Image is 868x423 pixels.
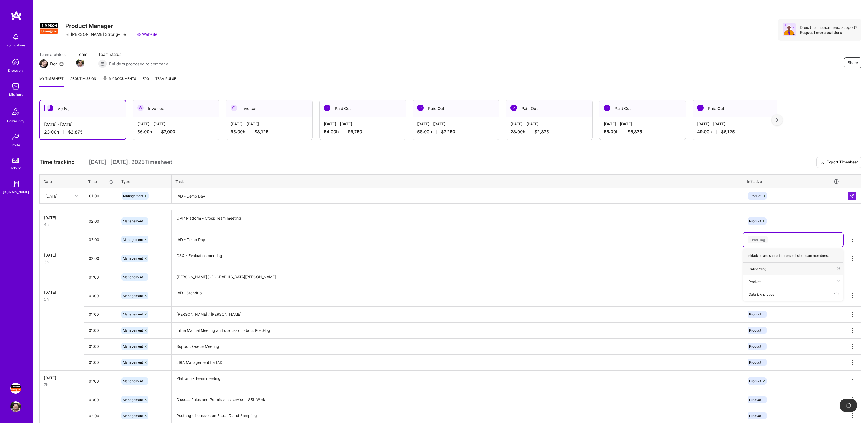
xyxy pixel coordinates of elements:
[76,59,84,67] img: Team Member Avatar
[534,129,549,135] span: $2,875
[10,131,21,142] img: Invite
[172,211,742,231] textarea: CM / Platform - Cross Team meeting
[39,19,59,39] img: Company Logo
[844,57,861,68] button: Share
[84,270,117,284] input: HH:MM
[137,105,144,111] img: Invoiced
[103,76,136,87] a: My Documents
[172,189,742,203] textarea: IAD - Demo Day
[348,129,362,135] span: $6,750
[123,256,143,260] span: Management
[123,414,143,418] span: Management
[123,275,143,279] span: Management
[749,194,761,198] span: Product
[820,160,824,165] i: icon Download
[9,401,23,412] a: User Avatar
[40,100,126,117] div: Active
[50,61,57,67] div: Dor
[98,59,107,68] img: Builders proposed to company
[44,259,80,265] div: 3h
[123,398,143,402] span: Management
[89,159,172,166] span: [DATE] - [DATE] , 2025 Timesheet
[9,105,22,118] img: Community
[44,129,121,135] div: 23:00 h
[231,121,308,127] div: [DATE] - [DATE]
[85,189,117,203] input: HH:MM
[749,266,766,272] div: Onboarding
[44,375,80,381] div: [DATE]
[324,129,401,135] div: 54:00 h
[12,142,20,148] div: Invite
[417,105,424,111] img: Paid Out
[231,105,237,111] img: Invoiced
[155,77,176,81] span: Team Pulse
[749,344,761,348] span: Product
[123,294,143,298] span: Management
[39,59,48,68] img: Team Architect
[88,179,113,184] div: Time
[324,121,401,127] div: [DATE] - [DATE]
[833,278,840,285] span: Hide
[123,312,143,316] span: Management
[172,392,742,407] textarea: Discuss Roles and Permissions service - SSL Work
[65,31,126,37] div: [PERSON_NAME] Strong-Tie
[413,100,499,117] div: Paid Out
[123,328,143,332] span: Management
[749,398,761,402] span: Product
[172,371,742,392] textarea: Platform - Team meeting
[3,189,29,195] div: [DOMAIN_NAME]
[848,60,858,65] span: Share
[604,121,681,127] div: [DATE] - [DATE]
[816,157,861,168] button: Export Timesheet
[172,174,743,188] th: Task
[172,339,742,354] textarea: Support Queue Meeting
[749,360,761,364] span: Product
[783,23,796,36] img: Avatar
[137,121,215,127] div: [DATE] - [DATE]
[10,81,21,92] img: teamwork
[604,105,610,111] img: Paid Out
[44,296,80,302] div: 5h
[749,414,761,418] span: Product
[65,23,158,29] h3: Product Manager
[417,121,495,127] div: [DATE] - [DATE]
[68,129,83,135] span: $2,875
[510,121,588,127] div: [DATE] - [DATE]
[324,105,330,111] img: Paid Out
[697,129,775,135] div: 49:00 h
[84,214,117,228] input: HH:MM
[800,30,857,35] div: Request more builders
[743,249,843,263] div: Initiatives are shared across mission team members.
[9,92,23,97] div: Missions
[65,32,70,37] i: icon CompanyGray
[848,192,857,200] div: null
[84,307,117,321] input: HH:MM
[84,374,117,388] input: HH:MM
[441,129,455,135] span: $7,250
[84,289,117,303] input: HH:MM
[123,379,143,383] span: Management
[226,100,312,117] div: Invoiced
[628,129,642,135] span: $6,875
[10,383,21,394] img: Simpson Strong-Tie: Product Manager
[44,289,80,295] div: [DATE]
[109,61,168,67] span: Builders proposed to company
[137,31,158,37] a: Website
[320,100,406,117] div: Paid Out
[776,118,778,122] img: right
[697,121,775,127] div: [DATE] - [DATE]
[123,360,143,364] span: Management
[137,129,215,135] div: 56:00 h
[510,105,517,111] img: Paid Out
[44,222,80,227] div: 4h
[47,105,53,111] img: Active
[75,195,78,197] i: icon Chevron
[39,52,66,57] span: Team architect
[604,129,681,135] div: 55:00 h
[84,251,117,266] input: HH:MM
[845,402,852,409] img: loading
[749,219,761,223] span: Product
[39,76,64,87] a: My timesheet
[172,355,742,370] textarea: JIRA Management for IAD
[749,379,761,383] span: Product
